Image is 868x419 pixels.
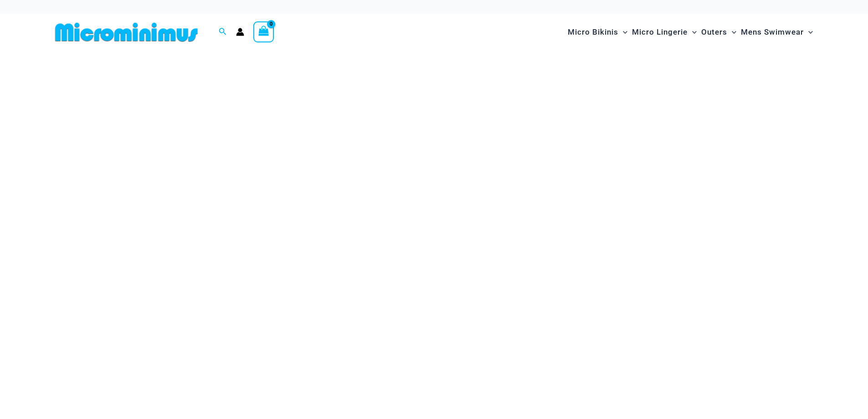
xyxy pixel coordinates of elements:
[565,18,630,46] a: Micro BikinisMenu ToggleMenu Toggle
[741,21,804,44] span: Mens Swimwear
[568,21,618,44] span: Micro Bikinis
[236,28,244,36] a: Account icon link
[51,22,201,42] img: MM SHOP LOGO FLAT
[739,18,815,46] a: Mens SwimwearMenu ToggleMenu Toggle
[253,21,274,42] a: View Shopping Cart, empty
[701,21,727,44] span: Outers
[688,21,697,44] span: Menu Toggle
[699,18,739,46] a: OutersMenu ToggleMenu Toggle
[632,21,688,44] span: Micro Lingerie
[219,26,227,38] a: Search icon link
[564,17,817,47] nav: Site Navigation
[804,21,813,44] span: Menu Toggle
[618,21,627,44] span: Menu Toggle
[630,18,699,46] a: Micro LingerieMenu ToggleMenu Toggle
[727,21,736,44] span: Menu Toggle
